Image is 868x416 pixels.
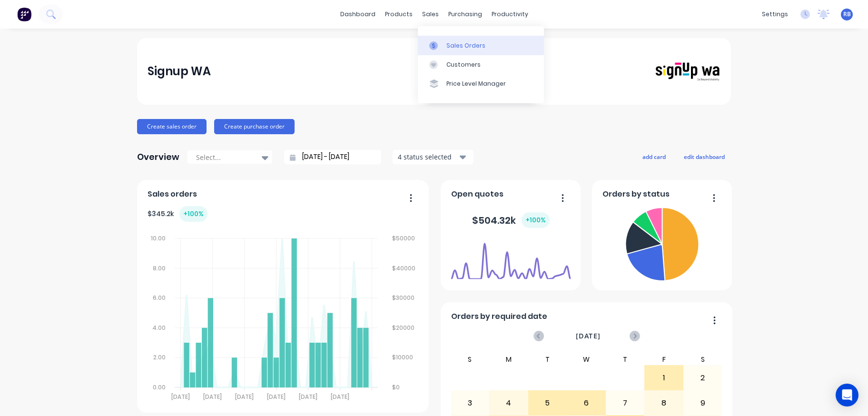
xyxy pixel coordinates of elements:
div: $ 345.2k [148,206,207,222]
span: Sales orders [148,188,197,200]
tspan: [DATE] [331,393,349,401]
div: + 100 % [522,212,550,228]
div: T [528,354,567,365]
div: + 100 % [179,206,207,222]
div: 1 [645,366,683,390]
a: dashboard [335,7,380,21]
div: products [380,7,417,21]
tspan: 6.00 [152,294,165,302]
span: RB [843,10,851,19]
span: Open quotes [451,188,503,200]
button: Create purchase order [214,119,295,134]
tspan: 2.00 [153,353,165,361]
div: Open Intercom Messenger [836,384,858,406]
span: Orders by status [602,188,670,200]
div: S [451,354,490,365]
div: Price Level Manager [446,79,506,88]
button: Create sales order [137,119,207,134]
div: S [683,354,722,365]
div: $ 504.32k [472,212,550,228]
tspan: [DATE] [235,393,254,401]
a: Price Level Manager [418,74,544,93]
div: 9 [684,391,722,415]
tspan: 10.00 [150,234,165,242]
div: purchasing [444,7,487,21]
tspan: [DATE] [267,393,286,401]
tspan: $10000 [393,353,414,361]
div: W [567,354,606,365]
div: 7 [606,391,644,415]
button: edit dashboard [678,150,731,163]
tspan: $40000 [393,264,416,272]
tspan: 4.00 [152,324,165,332]
div: 3 [451,391,489,415]
tspan: 0.00 [152,383,165,391]
img: Signup WA [654,61,720,82]
div: Customers [446,60,481,69]
span: [DATE] [576,331,601,341]
tspan: [DATE] [203,393,222,401]
div: F [644,354,683,365]
a: Customers [418,55,544,74]
tspan: $50000 [393,234,415,242]
div: 4 [490,391,528,415]
div: 2 [684,366,722,390]
div: 4 status selected [398,152,458,162]
img: Factory [17,7,31,21]
tspan: 8.00 [152,264,165,272]
div: 6 [567,391,605,415]
div: T [606,354,645,365]
button: 4 status selected [393,150,473,164]
tspan: $30000 [393,294,415,302]
button: add card [636,150,672,163]
div: M [489,354,528,365]
tspan: [DATE] [171,393,190,401]
div: Overview [137,148,179,167]
tspan: $20000 [393,324,415,332]
div: 5 [529,391,567,415]
div: Signup WA [148,62,211,81]
div: settings [757,7,793,21]
tspan: $0 [393,383,400,391]
div: Sales Orders [446,41,485,50]
div: productivity [487,7,533,21]
div: 8 [645,391,683,415]
div: sales [417,7,444,21]
tspan: [DATE] [299,393,317,401]
a: Sales Orders [418,36,544,55]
